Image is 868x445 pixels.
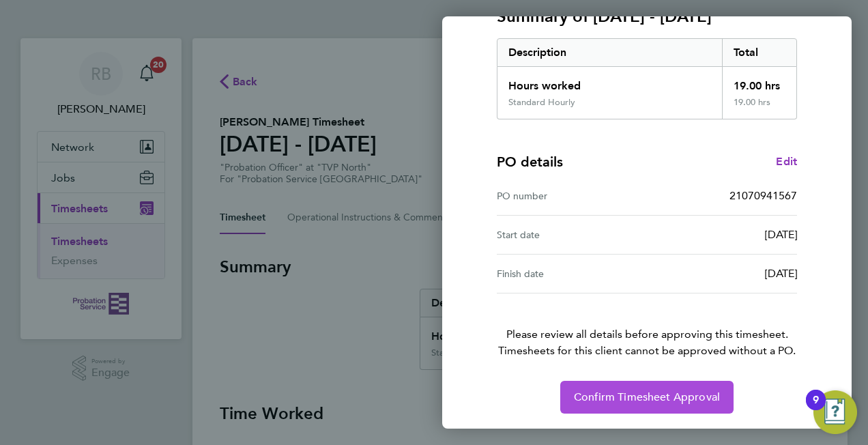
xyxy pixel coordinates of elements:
div: Standard Hourly [508,97,575,108]
button: Confirm Timesheet Approval [560,381,734,414]
span: Timesheets for this client cannot be approved without a PO. [480,343,813,359]
button: Open Resource Center, 9 new notifications [813,390,857,434]
div: [DATE] [647,227,797,243]
div: 9 [813,400,819,418]
div: Total [722,39,797,66]
div: Description [497,39,722,66]
div: 19.00 hrs [722,97,797,119]
div: Start date [497,227,647,243]
div: Summary of 18 - 24 Aug 2025 [497,38,797,119]
h4: PO details [497,152,563,171]
div: PO number [497,188,647,204]
p: Please review all details before approving this timesheet. [480,293,813,359]
span: Edit [776,155,797,168]
span: 21070941567 [729,189,797,202]
div: [DATE] [647,265,797,282]
h3: Summary of [DATE] - [DATE] [497,5,797,27]
div: 19.00 hrs [722,67,797,97]
div: Hours worked [497,67,722,97]
a: Edit [776,154,797,170]
span: Confirm Timesheet Approval [574,390,720,404]
div: Finish date [497,265,647,282]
